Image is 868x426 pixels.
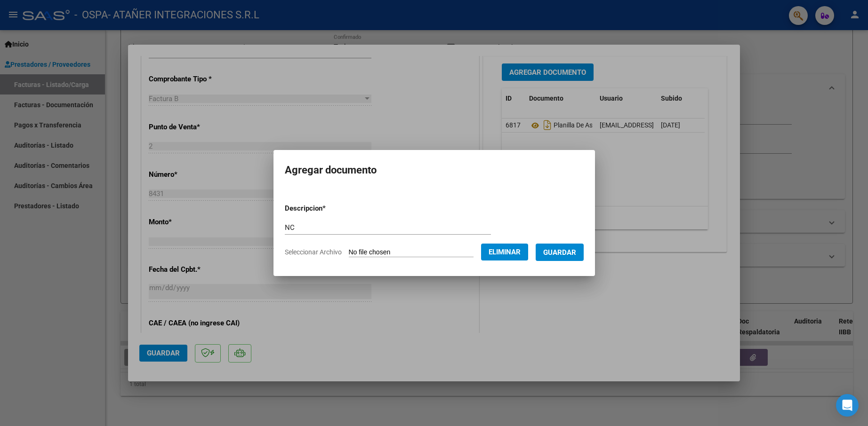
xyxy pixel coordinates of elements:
[285,248,342,256] span: Seleccionar Archivo
[285,203,375,214] p: Descripcion
[836,394,859,417] div: Open Intercom Messenger
[481,244,528,260] button: Eliminar
[543,248,576,257] span: Guardar
[489,248,521,256] span: Eliminar
[536,244,584,261] button: Guardar
[285,161,584,179] h2: Agregar documento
